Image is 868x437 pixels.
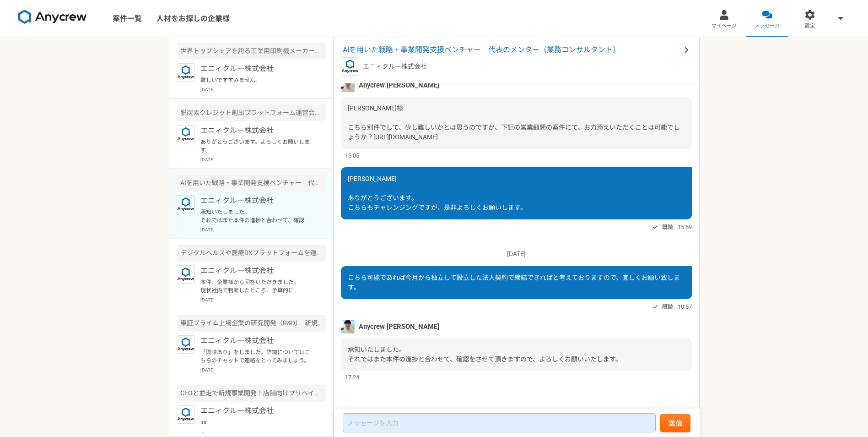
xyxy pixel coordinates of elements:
[200,296,326,303] p: [DATE]
[200,405,313,416] p: エニィクルー株式会社
[177,195,195,213] img: logo_text_blue_01.png
[359,80,439,90] span: Anycrew [PERSON_NAME]
[177,335,195,354] img: logo_text_blue_01.png
[345,373,359,382] span: 17:24
[712,22,737,30] span: マイページ
[177,43,326,60] div: 世界トップシェアを誇る工業用印刷機メーカー 営業顧問（1,2社のみの紹介も歓迎）
[363,62,427,71] p: エニィクルー株式会社
[200,125,313,136] p: エニィクルー株式会社
[177,125,195,143] img: logo_text_blue_01.png
[341,57,359,76] img: logo_text_blue_01.png
[200,335,313,346] p: エニィクルー株式会社
[755,22,780,30] span: メッセージ
[662,222,673,233] span: 既読
[200,63,313,74] p: エニィクルー株式会社
[660,414,690,432] button: 送信
[18,10,87,24] img: 8DqYSo04kwAAAAASUVORK5CYII=
[200,366,326,373] p: [DATE]
[341,320,355,333] img: %E3%83%95%E3%82%9A%E3%83%AD%E3%83%95%E3%82%A3%E3%83%BC%E3%83%AB%E7%94%BB%E5%83%8F%E3%81%AE%E3%82%...
[200,348,313,365] p: 「興味あり」をしました。詳細についてはこちらのチャットで連絡をとってみましょう。
[200,226,326,233] p: [DATE]
[177,265,195,284] img: logo_text_blue_01.png
[200,195,313,206] p: エニィクルー株式会社
[343,44,681,55] span: AIを用いた戦略・事業開発支援ベンチャー 代表のメンター（業務コンサルタント）
[200,208,313,224] p: 承知いたしました。 それではまた本件の進捗と合わせて、確認をさせて頂きますので、よろしくお願いいたします。
[177,175,326,191] div: AIを用いた戦略・事業開発支援ベンチャー 代表のメンター（業務コンサルタント）
[177,405,195,424] img: logo_text_blue_01.png
[348,274,680,291] span: こちら可能であれば今月から独立して設立した法人契約で締結できればと考えておりますので、宜しくお願い致します。
[200,86,326,93] p: [DATE]
[348,175,527,211] span: [PERSON_NAME] ありがとうございます。 こちらもチャレンジングですが、是非よろしくお願いします。
[200,156,326,163] p: [DATE]
[805,22,815,30] span: 設定
[200,278,313,295] p: 本件、企業様から回答いただきました。 現状社内で判断したところ、予算的に[PERSON_NAME]様のご要望はお受けするには難しいとお話をいただきました。 また別候補でアシスタント経験がある方が...
[359,322,439,332] span: Anycrew [PERSON_NAME]
[200,138,313,154] p: ありがとうございます。よろしくお願いします。
[348,104,680,141] span: [PERSON_NAME]様 こちら別件でして、少し難しいかとは思うのですが、下記の営業顧問の案件にて、お力添えいただくことは可能でしょうか？
[678,223,692,231] span: 15:59
[678,302,692,311] span: 10:57
[177,245,326,262] div: デジタルヘルスや医療DXプラットフォームを運営企業：COOサポート（事業企画）
[200,418,313,435] p: lor Ipsumdolorsitam。 consecteturadipiscingeli。 seddoeiusm、temporincididuntutlab、etdoloremagnaali。...
[662,301,673,312] span: 既読
[200,265,313,276] p: エニィクルー株式会社
[177,315,326,332] div: 東証プライム上場企業の研究開発（R&D） 新規事業開発
[341,78,355,92] img: %E3%83%95%E3%82%9A%E3%83%AD%E3%83%95%E3%82%A3%E3%83%BC%E3%83%AB%E7%94%BB%E5%83%8F%E3%81%AE%E3%82%...
[373,133,438,141] a: [URL][DOMAIN_NAME]
[341,249,692,259] p: [DATE]
[177,104,326,121] div: 脱炭素クレジット創出プラットフォーム運営会社での事業推進を行う方を募集
[200,76,313,84] p: 難しいですすみません。
[177,385,326,402] div: CEOと並走で新規事業開発！店舗向けプリペイドサービスの事業開発
[345,151,359,160] span: 15:05
[177,63,195,82] img: logo_text_blue_01.png
[348,346,622,363] span: 承知いたしました。 それではまた本件の進捗と合わせて、確認をさせて頂きますので、よろしくお願いいたします。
